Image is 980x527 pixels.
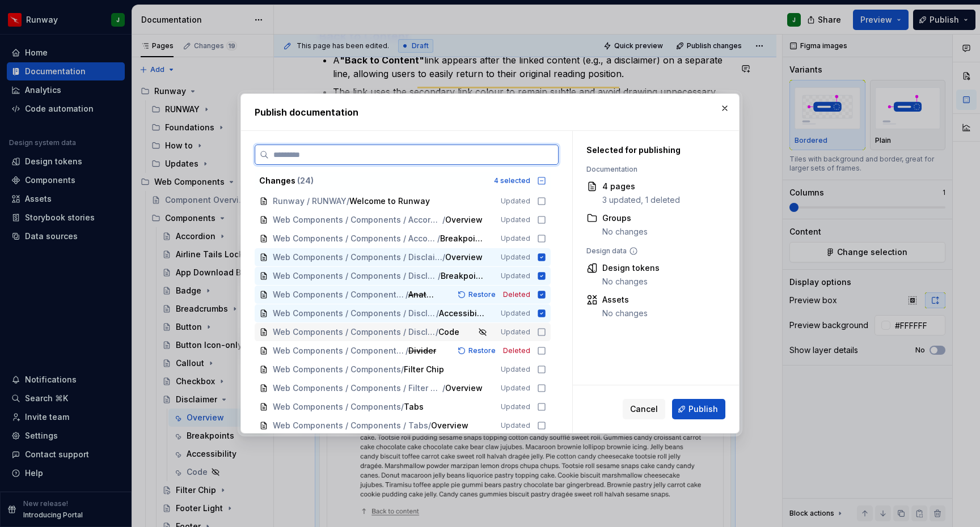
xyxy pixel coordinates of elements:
h2: Publish documentation [255,105,725,119]
span: / [438,270,441,282]
span: Updated [501,309,530,318]
div: No changes [602,308,648,319]
span: Anatomy [408,289,438,300]
button: Cancel [623,399,665,419]
button: Restore [454,345,501,356]
span: Updated [501,365,530,374]
span: / [436,326,438,338]
span: / [401,364,404,375]
span: Updated [501,215,530,224]
div: Assets [602,294,648,305]
span: Divider [408,345,436,356]
button: Publish [672,399,725,419]
span: / [428,420,431,431]
div: 4 pages [602,181,680,192]
span: Web Components / Components / Disclaimer [273,289,405,300]
span: Updated [501,271,530,280]
span: Web Components / Components / Disclaimer [273,308,436,319]
span: Filter Chip [404,364,444,375]
div: Groups [602,212,648,224]
span: / [401,401,404,413]
span: Overview [431,420,468,431]
span: Breakpoints [441,270,485,282]
span: / [437,233,440,244]
span: Deleted [503,290,530,299]
span: Updated [501,234,530,243]
span: Web Components / Components / Tabs [273,420,428,431]
span: Breakpoints [440,233,485,244]
span: Web Components / Components / Disclaimer [273,252,442,263]
span: Overview [445,214,483,226]
span: Code [438,326,461,338]
span: Restore [468,346,496,355]
span: Web Components / Components / Accordion [273,214,442,226]
span: / [442,252,445,263]
div: Changes [259,175,487,186]
span: Web Components / Components / Disclaimer [273,345,405,356]
span: / [442,382,445,394]
span: Web Components / Components / Disclaimer [273,326,436,338]
span: Updated [501,402,530,411]
span: Updated [501,197,530,206]
span: Updated [501,384,530,393]
span: / [405,345,408,356]
span: Overview [445,252,483,263]
div: 3 updated, 1 deleted [602,194,680,206]
span: Tabs [404,401,426,413]
span: Accessibility [439,308,485,319]
span: Web Components / Components [273,364,401,375]
span: Web Components / Components / Disclaimer [273,270,438,282]
div: Design tokens [602,262,660,274]
button: Restore [454,289,501,300]
span: Updated [501,253,530,262]
span: Deleted [503,346,530,355]
span: Updated [501,421,530,430]
div: No changes [602,226,648,237]
span: Web Components / Components / Filter Chip [273,382,442,394]
span: Restore [468,290,496,299]
span: Runway / RUNWAY [273,195,347,207]
span: / [405,289,408,300]
span: Updated [501,328,530,337]
div: No changes [602,276,660,287]
span: Publish [688,403,718,415]
span: Welcome to Runway [349,195,430,207]
div: 4 selected [494,176,530,185]
span: Web Components / Components / Accordion [273,233,437,244]
span: ( 24 ) [297,176,314,185]
div: Selected for publishing [586,144,720,156]
div: Design data [586,246,720,256]
span: / [436,308,439,319]
span: Overview [445,382,483,394]
span: / [347,195,349,207]
span: Cancel [630,403,658,415]
span: / [442,214,445,226]
span: Web Components / Components [273,401,401,413]
div: Documentation [586,165,720,174]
